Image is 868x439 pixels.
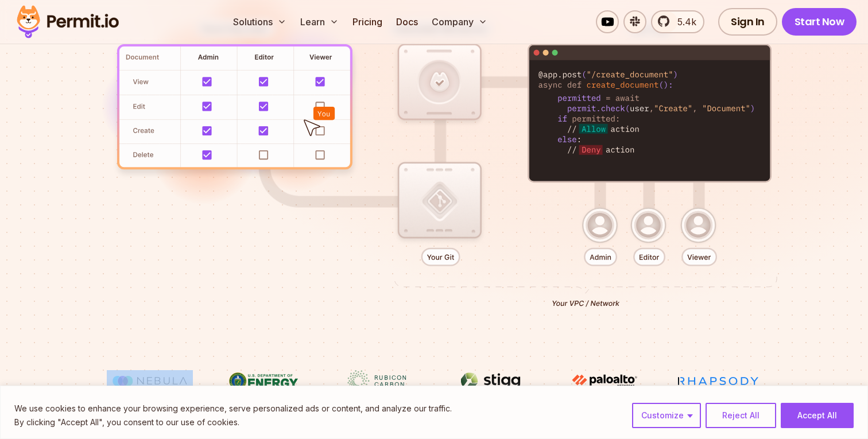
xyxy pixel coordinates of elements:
[220,370,307,392] img: US department of energy
[718,8,777,36] a: Sign In
[427,10,492,33] button: Company
[675,370,761,392] img: Rhapsody Health
[671,15,696,29] span: 5.4k
[296,10,343,33] button: Learn
[706,403,776,428] button: Reject All
[651,10,704,33] a: 5.4k
[228,10,291,33] button: Solutions
[14,415,452,429] p: By clicking "Accept All", you consent to our use of cookies.
[632,403,701,428] button: Customize
[14,402,452,415] p: We use cookies to enhance your browsing experience, serve personalized ads or content, and analyz...
[334,370,420,392] img: Rubicon
[107,370,193,392] img: Nebula
[781,403,854,428] button: Accept All
[561,370,648,391] img: paloalto
[448,370,534,392] img: Stigg
[782,8,857,36] a: Start Now
[392,10,423,33] a: Docs
[348,10,387,33] a: Pricing
[11,2,124,41] img: Permit logo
